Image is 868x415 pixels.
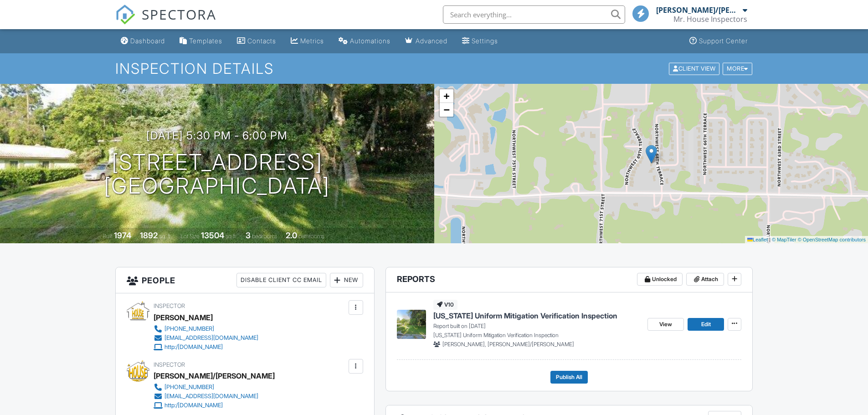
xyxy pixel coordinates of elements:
span: − [443,104,449,115]
a: Contacts [233,33,280,50]
div: [PHONE_NUMBER] [164,384,214,391]
div: 2.0 [286,231,297,240]
div: Metrics [300,37,324,45]
img: Marker [646,145,657,164]
div: Mr. House Inspectors [673,15,747,24]
div: [EMAIL_ADDRESS][DOMAIN_NAME] [164,334,258,342]
div: [PERSON_NAME]/[PERSON_NAME] [154,369,275,383]
a: http:/[DOMAIN_NAME] [154,401,267,410]
span: sq.ft. [226,233,237,240]
div: http:/[DOMAIN_NAME] [164,343,223,351]
a: [EMAIL_ADDRESS][DOMAIN_NAME] [154,392,267,401]
a: Support Center [686,33,751,50]
div: 1892 [140,231,158,240]
div: Templates [189,37,222,45]
span: bedrooms [252,233,277,240]
div: More [723,62,752,75]
span: + [443,90,449,102]
div: [PERSON_NAME] [154,311,213,324]
div: Support Center [699,37,748,45]
span: | [769,237,770,242]
a: [EMAIL_ADDRESS][DOMAIN_NAME] [154,333,258,343]
h1: [STREET_ADDRESS] [GEOGRAPHIC_DATA] [104,150,330,199]
div: Dashboard [130,37,165,45]
div: [EMAIL_ADDRESS][DOMAIN_NAME] [164,393,258,400]
div: 13504 [201,231,224,240]
a: Dashboard [117,33,169,50]
div: 1974 [114,231,131,240]
a: http:/[DOMAIN_NAME] [154,343,258,352]
a: [PHONE_NUMBER] [154,324,258,333]
a: Zoom in [440,89,453,103]
a: © OpenStreetMap contributors [798,237,866,242]
span: sq. ft. [159,233,172,240]
h3: [DATE] 5:30 pm - 6:00 pm [146,129,288,142]
h1: Inspection Details [115,61,753,77]
div: 3 [246,231,251,240]
div: Advanced [416,37,447,45]
div: [PERSON_NAME]/[PERSON_NAME] [656,5,740,15]
div: New [330,273,363,287]
a: [PHONE_NUMBER] [154,383,267,392]
span: bathrooms [298,233,324,240]
span: Built [103,233,113,240]
div: Client View [669,62,719,75]
a: SPECTORA [115,12,216,31]
h3: People [116,267,374,293]
a: Zoom out [440,103,453,117]
a: Automations (Basic) [335,33,394,50]
span: Inspector [154,361,185,368]
a: Client View [668,65,722,72]
div: Disable Client CC Email [236,273,326,287]
span: Inspector [154,302,185,309]
a: Leaflet [747,237,768,242]
div: Contacts [247,37,276,45]
a: Advanced [401,33,451,50]
div: [PHONE_NUMBER] [164,325,214,333]
a: Settings [458,33,502,50]
span: Lot Size [180,233,200,240]
div: http:/[DOMAIN_NAME] [164,402,223,409]
a: Metrics [287,33,328,50]
div: Automations [350,37,390,45]
a: © MapTiler [772,237,796,242]
a: Templates [176,33,226,50]
span: SPECTORA [142,5,216,24]
img: The Best Home Inspection Software - Spectora [115,5,135,25]
div: Settings [472,37,498,45]
input: Search everything... [443,5,625,24]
